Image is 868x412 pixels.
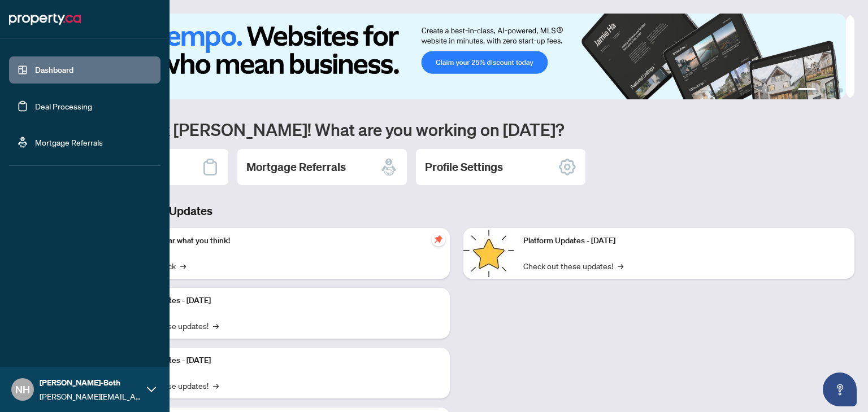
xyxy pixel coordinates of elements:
button: 3 [830,88,834,93]
span: [PERSON_NAME][EMAIL_ADDRESS][DOMAIN_NAME] [40,390,141,402]
p: Platform Updates - [DATE] [119,295,441,307]
h2: Mortgage Referrals [246,159,346,175]
span: → [180,260,186,272]
span: [PERSON_NAME]-Both [40,376,141,389]
button: 4 [839,88,843,93]
h2: Profile Settings [425,159,503,175]
p: We want to hear what you think! [119,235,441,247]
h1: Welcome back [PERSON_NAME]! What are you working on [DATE]? [59,119,854,140]
img: logo [9,10,81,28]
span: → [213,319,219,332]
button: 2 [821,88,825,93]
a: Check out these updates!→ [523,260,623,272]
span: NH [15,382,30,397]
button: Open asap [823,372,857,406]
a: Deal Processing [35,101,92,111]
h3: Brokerage & Industry Updates [59,203,854,219]
button: 1 [798,88,816,93]
img: Platform Updates - June 23, 2025 [463,228,514,279]
a: Mortgage Referrals [35,137,103,147]
span: pushpin [432,233,445,246]
img: Slide 0 [59,14,846,99]
p: Platform Updates - [DATE] [119,354,441,367]
span: → [618,260,623,272]
p: Platform Updates - [DATE] [523,235,845,247]
a: Dashboard [35,65,73,75]
span: → [213,379,219,392]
